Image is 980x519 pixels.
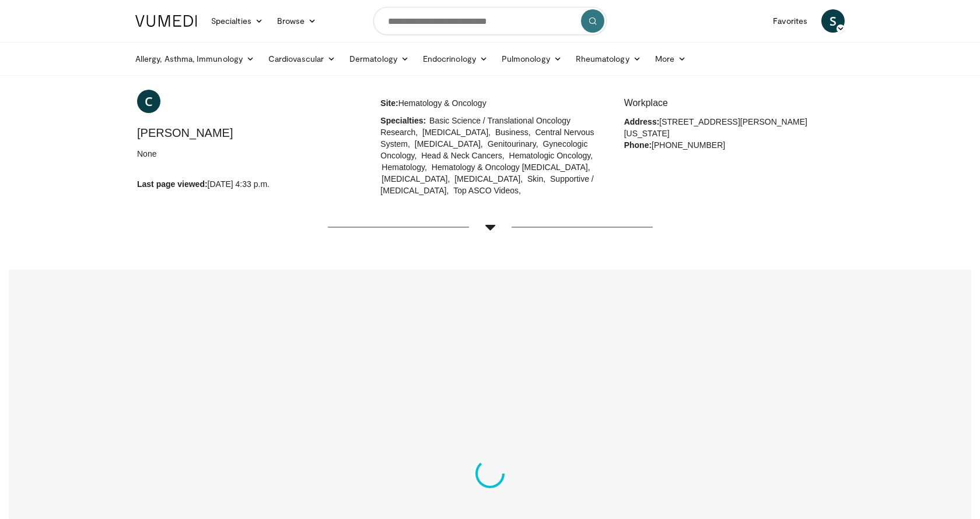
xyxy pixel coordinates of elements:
span: [MEDICAL_DATA], [380,174,451,183]
a: Browse [270,9,324,33]
span: Top ASCO Videos, [452,186,522,195]
span: Skin, [526,174,547,183]
a: Dermatology [342,47,416,70]
span: [MEDICAL_DATA], [421,128,492,137]
a: Endocrinology [416,47,495,70]
span: [MEDICAL_DATA], [414,139,484,149]
img: VuMedi Logo [135,15,197,27]
span: Hematology & Oncology [MEDICAL_DATA], [430,163,591,172]
span: Head & Neck Cancers, [420,151,505,160]
strong: Site: [380,98,398,108]
strong: Specialties: [380,116,426,125]
span: Business, [494,128,532,137]
a: Cardiovascular [261,47,342,70]
p: Hematology & Oncology [380,97,599,109]
span: Hematologic Oncology, [508,151,594,160]
a: Rheumatology [569,47,648,70]
span: Genitourinary, [487,139,540,149]
input: Search topics, interventions [373,7,607,35]
a: Favorites [766,9,814,33]
a: Pulmonology [495,47,569,70]
strong: Address: [624,117,660,126]
div: [STREET_ADDRESS][PERSON_NAME][US_STATE] [PHONE_NUMBER] [624,90,843,151]
p: [DATE] 4:33 p.m. [137,178,356,190]
a: More [648,47,693,70]
a: Specialties [204,9,270,33]
h5: None [137,147,356,161]
strong: Phone: [624,140,652,150]
a: S [821,9,845,33]
strong: Last page viewed: [137,179,208,189]
a: C [137,90,160,113]
span: Hematology, [380,163,428,172]
span: Supportive / [MEDICAL_DATA], [380,174,593,195]
a: Allergy, Asthma, Immunology [128,47,261,70]
span: Basic Science / Translational Oncology Research, [380,116,570,137]
h3: [PERSON_NAME] [137,125,356,141]
h4: Workplace [624,96,843,110]
span: [MEDICAL_DATA], [453,174,524,183]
